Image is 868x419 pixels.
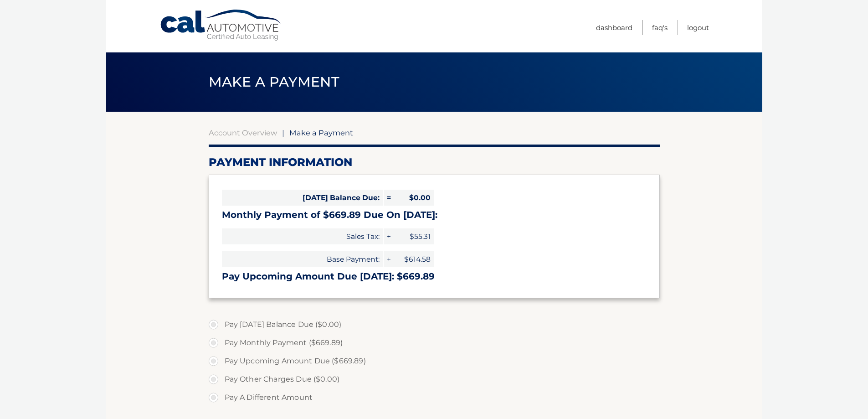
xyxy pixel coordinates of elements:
[209,128,277,137] a: Account Overview
[393,251,434,267] span: $614.58
[209,316,660,334] label: Pay [DATE] Balance Due ($0.00)
[384,228,393,244] span: +
[209,334,660,352] label: Pay Monthly Payment ($669.89)
[282,128,284,137] span: |
[159,9,282,41] a: Cal Automotive
[209,73,339,90] span: Make a Payment
[393,228,434,244] span: $55.31
[222,209,647,221] h3: Monthly Payment of $669.89 Due On [DATE]:
[596,20,632,35] a: Dashboard
[222,228,383,244] span: Sales Tax:
[222,271,647,282] h3: Pay Upcoming Amount Due [DATE]: $669.89
[222,251,383,267] span: Base Payment:
[289,128,353,137] span: Make a Payment
[209,352,660,370] label: Pay Upcoming Amount Due ($669.89)
[384,190,393,206] span: =
[652,20,668,35] a: FAQ's
[222,190,383,206] span: [DATE] Balance Due:
[687,20,709,35] a: Logout
[209,370,660,388] label: Pay Other Charges Due ($0.00)
[384,251,393,267] span: +
[209,155,660,169] h2: Payment Information
[393,190,434,206] span: $0.00
[209,388,660,407] label: Pay A Different Amount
